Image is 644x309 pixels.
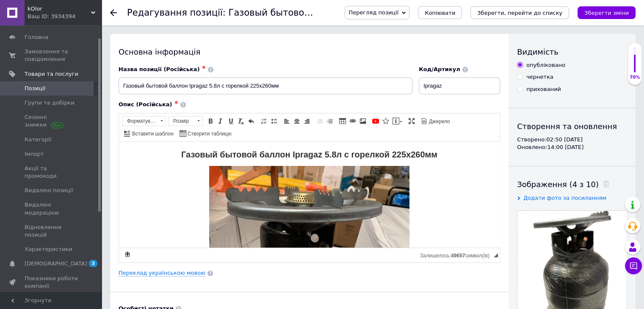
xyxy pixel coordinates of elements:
[338,116,347,126] a: Таблиця
[625,257,642,274] button: Чат з покупцем
[174,100,178,105] span: ✱
[419,66,460,72] span: Код/Артикул
[358,116,368,126] a: Зображення
[169,116,203,126] a: Розмір
[315,116,324,126] a: Зменшити відступ
[186,130,232,138] span: Створити таблицю
[526,61,565,69] div: опубліковано
[517,136,627,143] div: Створено: 02:50 [DATE]
[169,116,194,126] span: Розмір
[25,85,45,92] span: Позиції
[348,116,357,126] a: Вставити/Редагувати посилання (Ctrl+L)
[246,116,256,126] a: Повернути (Ctrl+Z)
[477,10,562,16] i: Зберегти, перейти до списку
[25,187,73,194] span: Видалені позиції
[119,47,500,57] div: Основна інформація
[131,130,174,138] span: Вставити шаблон
[236,116,246,126] a: Видалити форматування
[119,270,205,276] a: Переклад українською мовою
[381,116,390,126] a: Вставити іконку
[25,136,51,143] span: Категорії
[119,101,172,108] span: Опис (Російська)
[418,6,462,19] button: Копіювати
[526,73,553,81] div: чернетка
[628,74,641,80] div: 70%
[89,260,97,267] span: 3
[302,116,312,126] a: По правому краю
[119,66,200,72] span: Назва позиції (Російська)
[25,150,44,158] span: Імпорт
[259,116,268,126] a: Вставити/видалити нумерований список
[123,129,175,138] a: Вставити шаблон
[391,116,404,126] a: Вставити повідомлення
[110,9,117,16] div: Повернутися назад
[627,42,642,85] div: 70% Якість заповнення
[25,165,78,180] span: Акції та промокоди
[420,116,451,126] a: Джерело
[25,246,72,253] span: Характеристики
[584,10,629,16] i: Зберегти зміни
[425,10,455,16] span: Копіювати
[407,116,416,126] a: Максимізувати
[25,70,78,78] span: Товари та послуги
[523,195,606,201] span: Додати фото за посиланням
[28,5,91,13] span: kOlor
[25,33,48,41] span: Головна
[122,116,166,126] a: Форматування
[206,116,215,126] a: Жирний (Ctrl+B)
[25,48,78,63] span: Замовлення та повідомлення
[25,99,75,107] span: Групи та добірки
[348,9,398,16] span: Перегляд позиції
[119,142,500,248] iframe: Редактор, AF8D952E-BF08-4FAE-8317-160C09F48303
[578,6,636,19] button: Зберегти зміни
[517,47,627,57] div: Видимість
[428,118,450,125] span: Джерело
[526,86,561,93] div: прихований
[119,77,412,94] input: Наприклад, H&M жіноча сукня зелена 38 розмір вечірня максі з блискітками
[470,6,569,19] button: Зберегти, перейти до списку
[216,116,225,126] a: Курсив (Ctrl+I)
[178,129,233,138] a: Створити таблицю
[325,116,334,126] a: Збільшити відступ
[127,8,514,18] h1: Редагування позиції: Газовый бытовой баллон Ipragaz 5.8л с горелкой 225х260мм
[517,179,627,190] div: Зображення (4 з 10)
[25,201,78,216] span: Видалені модерацією
[420,251,494,259] div: Кiлькiсть символiв
[494,253,498,257] span: Потягніть для зміни розмірів
[517,143,627,151] div: Оновлено: 14:00 [DATE]
[28,13,102,20] div: Ваш ID: 3934394
[25,275,78,290] span: Показники роботи компанії
[123,250,132,259] a: Зробити резервну копію зараз
[269,116,279,126] a: Вставити/видалити маркований список
[25,260,87,268] span: [DEMOGRAPHIC_DATA]
[371,116,380,126] a: Додати відео з YouTube
[292,116,301,126] a: По центру
[282,116,291,126] a: По лівому краю
[451,253,465,259] span: 49657
[25,223,78,239] span: Відновлення позицій
[517,121,627,132] div: Створення та оновлення
[25,113,78,129] span: Сезонні знижки
[123,116,158,126] span: Форматування
[226,116,235,126] a: Підкреслений (Ctrl+U)
[202,65,206,70] span: ✱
